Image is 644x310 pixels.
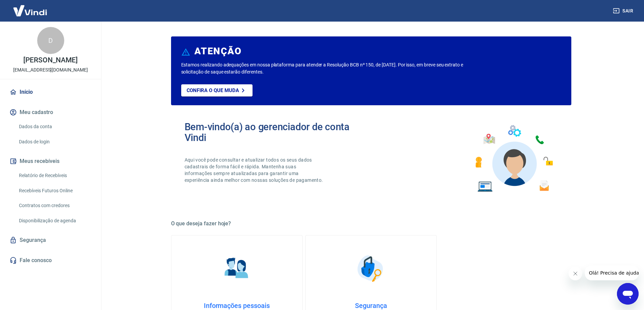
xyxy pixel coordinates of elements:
[354,252,388,285] img: Segurança
[185,121,371,143] h2: Bem-vindo(a) ao gerenciador de conta Vindi
[8,233,93,248] a: Segurança
[13,66,88,74] p: [EMAIL_ADDRESS][DOMAIN_NAME]
[316,302,426,310] h4: Segurança
[585,265,639,280] iframe: Mensagem da empresa
[194,48,241,55] h6: ATENÇÃO
[16,135,93,149] a: Dados de login
[37,27,64,54] div: D
[612,5,636,17] button: Sair
[4,5,57,10] span: Olá! Precisa de ajuda?
[220,252,254,285] img: Informações pessoais
[181,61,485,76] p: Estamos realizando adequações em nossa plataforma para atender a Resolução BCB nº 150, de [DATE]....
[8,0,52,21] img: Vindi
[187,87,239,93] p: Confira o que muda
[16,214,93,228] a: Disponibilização de agenda
[23,57,77,64] p: [PERSON_NAME]
[16,120,93,134] a: Dados da conta
[16,199,93,213] a: Contratos com credores
[8,85,93,100] a: Início
[16,169,93,182] a: Relatório de Recebíveis
[8,105,93,120] button: Meu cadastro
[569,267,582,280] iframe: Fechar mensagem
[469,121,558,196] img: Imagem de um avatar masculino com diversos icones exemplificando as funcionalidades do gerenciado...
[171,220,571,227] h5: O que deseja fazer hoje?
[182,302,291,310] h4: Informações pessoais
[617,283,639,305] iframe: Botão para abrir a janela de mensagens
[8,253,93,268] a: Fale conosco
[185,157,325,184] p: Aqui você pode consultar e atualizar todos os seus dados cadastrais de forma fácil e rápida. Mant...
[181,84,253,96] a: Confira o que muda
[16,184,93,198] a: Recebíveis Futuros Online
[8,154,93,169] button: Meus recebíveis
